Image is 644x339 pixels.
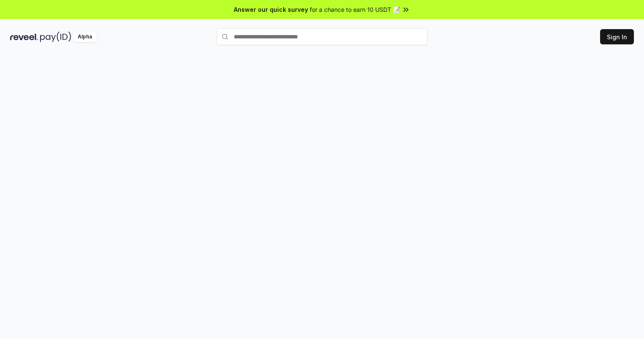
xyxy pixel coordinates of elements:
img: reveel_dark [10,32,38,42]
img: pay_id [40,32,71,42]
span: Answer our quick survey [234,5,308,14]
div: Alpha [73,32,97,42]
span: for a chance to earn 10 USDT 📝 [310,5,400,14]
button: Sign In [600,29,634,44]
